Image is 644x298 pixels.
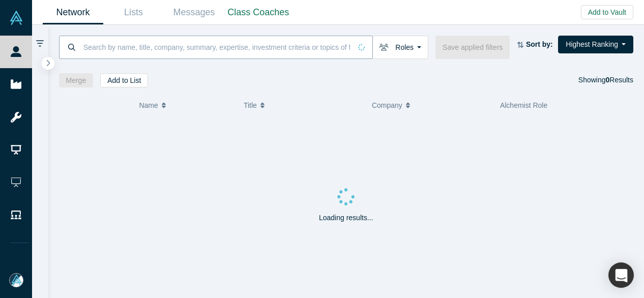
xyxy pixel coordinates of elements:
button: Title [244,95,361,116]
button: Add to Vault [581,5,633,19]
button: Add to List [100,73,148,87]
button: Save applied filters [435,36,510,59]
button: Name [139,95,233,116]
span: Results [606,76,633,84]
span: Title [244,95,257,116]
button: Roles [372,36,428,59]
strong: Sort by: [526,40,553,48]
button: Company [372,95,489,116]
p: Loading results... [319,213,373,223]
span: Name [139,95,158,116]
a: Lists [103,1,164,24]
img: Alchemist Vault Logo [9,11,23,25]
span: Company [372,95,402,116]
div: Showing [578,73,633,87]
button: Highest Ranking [558,36,633,53]
img: Mia Scott's Account [9,273,23,287]
a: Messages [164,1,224,24]
a: Network [43,1,103,24]
strong: 0 [606,76,610,84]
input: Search by name, title, company, summary, expertise, investment criteria or topics of focus [82,35,351,59]
span: Alchemist Role [500,101,547,109]
a: Class Coaches [224,1,292,24]
button: Merge [59,73,94,87]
